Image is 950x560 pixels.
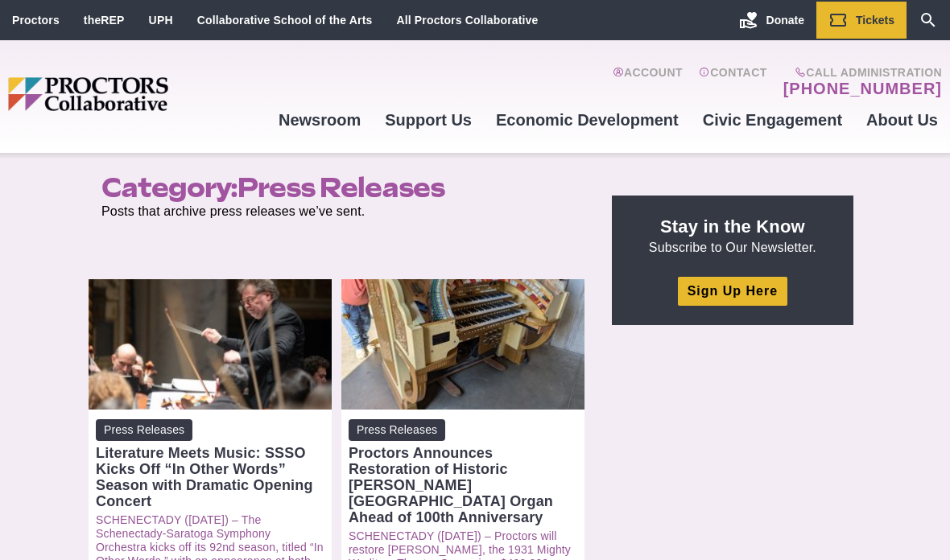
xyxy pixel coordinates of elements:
span: Donate [766,14,804,27]
span: Tickets [856,14,894,27]
span: Press Releases [349,419,445,441]
span: Press Releases [96,419,192,441]
p: Subscribe to Our Newsletter. [631,215,834,257]
a: theREP [84,14,125,27]
a: About Us [854,98,950,142]
a: Civic Engagement [691,98,854,142]
a: Press Releases Proctors Announces Restoration of Historic [PERSON_NAME][GEOGRAPHIC_DATA] Organ Ah... [349,419,577,525]
a: Donate [727,2,816,39]
strong: Stay in the Know [660,216,805,237]
div: Proctors Announces Restoration of Historic [PERSON_NAME][GEOGRAPHIC_DATA] Organ Ahead of 100th An... [349,445,577,525]
p: Posts that archive press releases we’ve sent. [101,203,575,220]
a: UPH [149,14,173,27]
div: Literature Meets Music: SSSO Kicks Off “In Other Words” Season with Dramatic Opening Concert [96,445,324,509]
a: All Proctors Collaborative [396,14,538,27]
img: Proctors logo [8,77,266,112]
a: Economic Development [484,98,691,142]
a: Search [907,2,950,39]
a: Tickets [816,2,907,39]
iframe: Advertisement [612,344,853,546]
a: Collaborative School of the Arts [197,14,373,27]
a: Press Releases Literature Meets Music: SSSO Kicks Off “In Other Words” Season with Dramatic Openi... [96,419,324,509]
a: Support Us [373,98,484,142]
a: Account [613,66,683,98]
a: Sign Up Here [678,277,787,305]
a: Proctors [12,14,60,27]
a: Newsroom [266,98,373,142]
h1: Category: [101,172,575,203]
a: Contact [699,66,767,98]
a: [PHONE_NUMBER] [783,79,942,98]
span: Press Releases [237,171,444,204]
span: Call Administration [779,66,942,79]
